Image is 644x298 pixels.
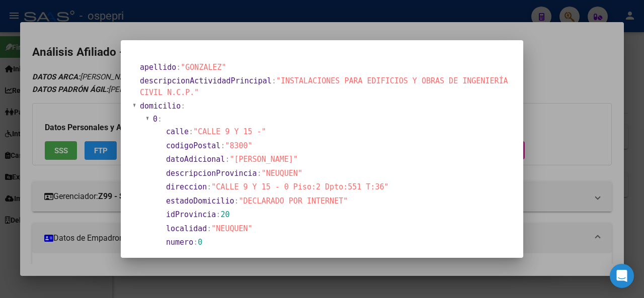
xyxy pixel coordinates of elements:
span: : [234,196,238,206]
span: numero [166,238,193,247]
span: descripcionProvincia [166,169,257,178]
span: : [207,224,211,233]
span: codigoPostal [166,141,220,150]
span: : [257,169,262,178]
span: : [220,141,225,150]
div: Open Intercom Messenger [610,264,634,288]
span: apellido [140,63,176,72]
span: : [216,210,220,219]
span: domicilio [140,102,181,111]
span: "GONZALEZ" [181,63,226,72]
span: "DECLARADO POR INTERNET" [239,196,348,206]
span: calle [166,127,189,136]
span: localidad [166,224,207,233]
span: "NEUQUEN" [262,169,302,178]
span: estadoDomicilio [166,196,234,206]
span: descripcionActividadPrincipal [140,76,272,85]
span: idProvincia [166,210,216,219]
span: direccion [166,182,207,191]
span: "[PERSON_NAME]" [229,155,297,164]
span: 20 [220,210,229,219]
span: "INSTALACIONES PARA EDIFICIOS Y OBRAS DE INGENIERÍA CIVIL N.C.P." [140,76,508,97]
span: "NEUQUEN" [211,224,252,233]
span: datoAdicional [166,155,225,164]
span: : [189,127,193,136]
span: : [272,76,276,85]
span: : [193,238,198,247]
span: : [176,63,181,72]
span: "CALLE 9 Y 15 - 0 Piso:2 Dpto:551 T:36" [211,182,388,191]
span: 0 [153,115,157,124]
span: "8300" [225,141,252,150]
span: : [225,155,229,164]
span: : [157,115,162,124]
span: : [181,102,185,111]
span: "CALLE 9 Y 15 -" [193,127,266,136]
span: 0 [198,238,202,247]
span: : [207,182,211,191]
